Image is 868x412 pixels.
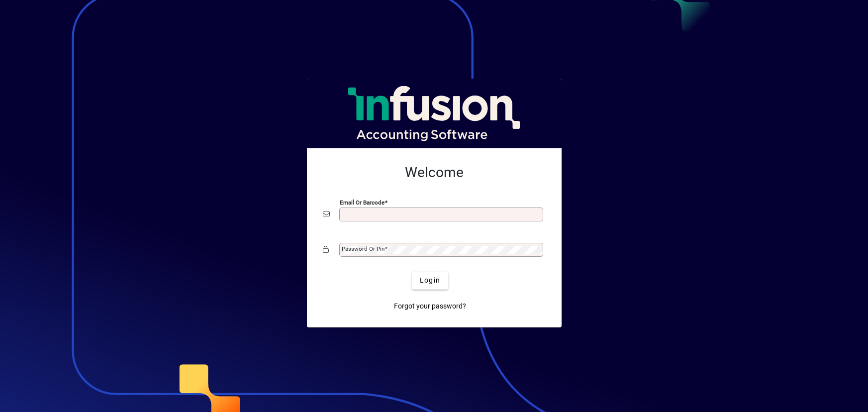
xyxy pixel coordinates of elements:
button: Login [412,272,448,290]
h2: Welcome [323,164,546,181]
span: Login [420,275,440,286]
a: Forgot your password? [390,298,470,315]
mat-label: Email or Barcode [340,199,385,206]
span: Forgot your password? [394,301,466,311]
mat-label: Password or Pin [342,245,385,252]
